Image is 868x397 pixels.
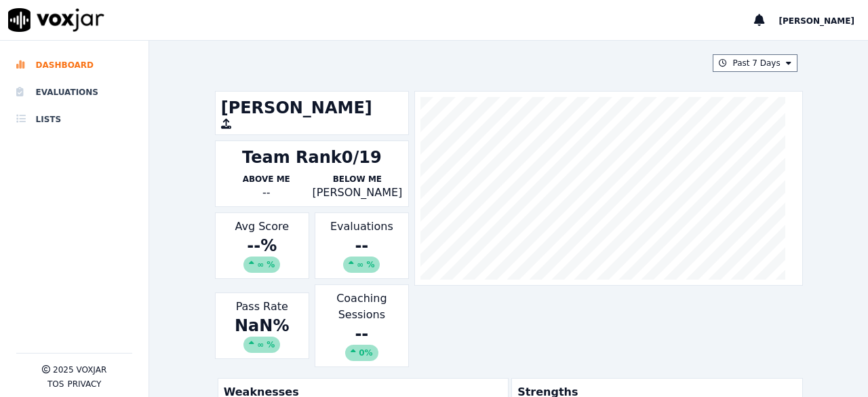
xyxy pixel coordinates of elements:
[67,379,101,390] button: Privacy
[53,364,106,375] p: 2025 Voxjar
[321,323,403,361] div: --
[345,345,378,361] div: 0%
[221,185,312,201] div: --
[312,185,403,201] p: [PERSON_NAME]
[16,106,132,133] a: Lists
[243,337,280,353] div: ∞ %
[8,8,104,32] img: voxjar logo
[16,52,132,79] a: Dashboard
[242,147,382,168] div: Team Rank 0/19
[221,315,303,353] div: NaN %
[47,379,64,390] button: TOS
[778,16,854,26] span: [PERSON_NAME]
[315,284,409,367] div: Coaching Sessions
[16,79,132,106] a: Evaluations
[215,292,309,359] div: Pass Rate
[713,54,797,72] button: Past 7 Days
[312,174,403,185] p: Below Me
[243,257,280,273] div: ∞ %
[215,212,309,279] div: Avg Score
[321,235,403,273] div: --
[343,257,380,273] div: ∞ %
[315,212,409,279] div: Evaluations
[221,235,303,273] div: -- %
[221,174,312,185] p: Above Me
[221,97,403,119] h1: [PERSON_NAME]
[778,12,868,29] button: [PERSON_NAME]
